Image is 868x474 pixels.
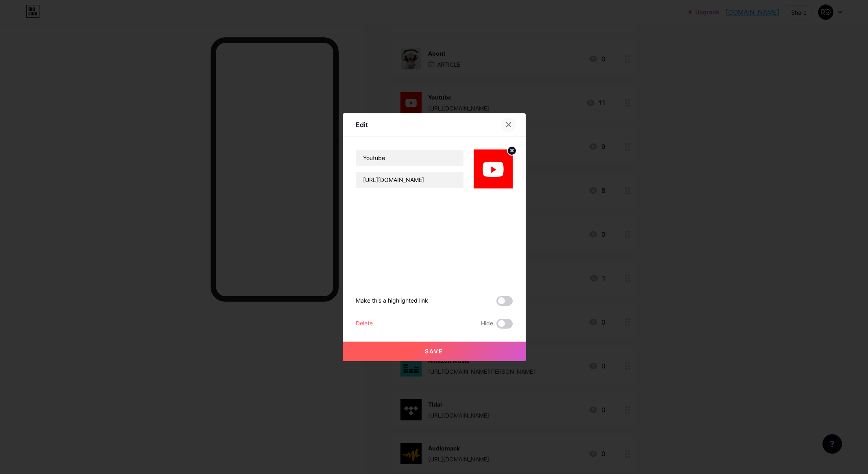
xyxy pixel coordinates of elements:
input: Title [356,150,463,166]
div: Make this a highlighted link [356,296,428,306]
button: Save [343,342,526,361]
img: link_thumbnail [474,149,513,188]
span: Save [425,348,443,355]
input: URL [356,172,463,188]
span: Hide [481,319,493,329]
div: Edit [356,120,368,130]
div: Delete [356,319,373,329]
